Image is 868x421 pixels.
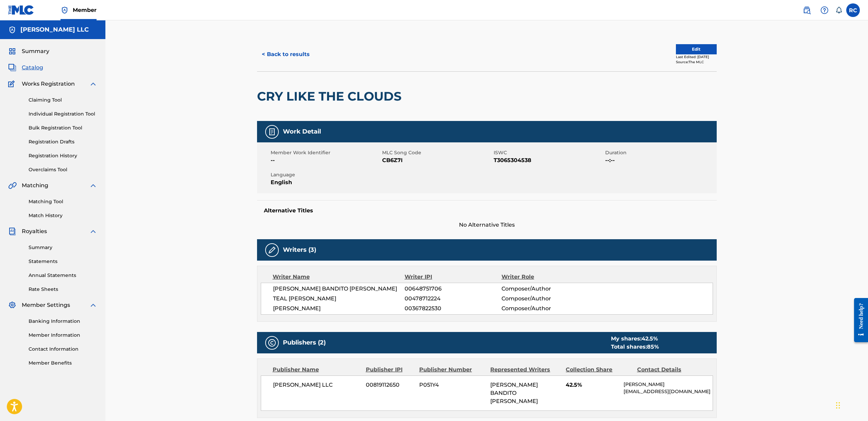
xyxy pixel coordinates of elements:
[73,6,97,14] span: Member
[271,178,380,187] span: English
[271,156,380,164] span: --
[366,381,414,389] span: 00819112650
[405,285,501,293] span: 00648751706
[61,6,69,14] img: Top Rightsholder
[29,332,97,339] a: Member Information
[494,149,603,156] span: ISWC
[264,207,710,214] h5: Alternative Titles
[29,258,97,265] a: Statements
[8,26,16,34] img: Accounts
[490,366,561,374] div: Represented Writers
[283,128,321,136] h5: Work Detail
[89,80,97,88] img: expand
[382,156,492,164] span: CB6Z7I
[501,273,590,281] div: Writer Role
[89,301,97,309] img: expand
[8,47,49,55] a: SummarySummary
[273,381,361,389] span: [PERSON_NAME] LLC
[271,171,380,178] span: Language
[8,47,16,55] img: Summary
[89,227,97,235] img: expand
[366,366,414,374] div: Publisher IPI
[605,149,715,156] span: Duration
[501,285,590,293] span: Composer/Author
[676,59,717,65] div: Source: The MLC
[800,3,814,17] a: Public Search
[29,359,97,367] a: Member Benefits
[273,285,405,293] span: [PERSON_NAME] BANDITO [PERSON_NAME]
[419,381,485,389] span: P051Y4
[268,246,276,254] img: Writers
[273,273,405,281] div: Writer Name
[676,54,717,59] div: Last Edited: [DATE]
[676,44,717,54] button: Edit
[419,366,485,374] div: Publisher Number
[273,366,361,374] div: Publisher Name
[29,272,97,279] a: Annual Statements
[835,7,842,14] div: Notifications
[22,181,48,190] span: Matching
[8,5,34,15] img: MLC Logo
[8,227,16,235] img: Royalties
[29,198,97,205] a: Matching Tool
[637,366,703,374] div: Contact Details
[22,47,49,55] span: Summary
[405,304,501,313] span: 00367822530
[257,46,314,63] button: < Back to results
[611,343,659,351] div: Total shares:
[382,149,492,156] span: MLC Song Code
[642,335,658,342] span: 42.5 %
[29,286,97,293] a: Rate Sheets
[8,301,16,309] img: Member Settings
[818,3,831,17] div: Help
[29,318,97,325] a: Banking Information
[566,381,618,389] span: 42.5%
[29,244,97,251] a: Summary
[501,295,590,303] span: Composer/Author
[803,6,811,14] img: search
[647,344,659,350] span: 85 %
[624,381,712,388] p: [PERSON_NAME]
[22,301,70,309] span: Member Settings
[273,295,405,303] span: TEAL [PERSON_NAME]
[29,346,97,353] a: Contact Information
[29,124,97,131] a: Bulk Registration Tool
[8,181,17,190] img: Matching
[20,26,89,34] h5: RYAN CARAVEO LLC
[29,97,97,104] a: Claiming Tool
[820,6,829,14] img: help
[490,382,538,404] span: [PERSON_NAME] BANDITO [PERSON_NAME]
[8,80,17,88] img: Works Registration
[405,295,501,303] span: 00478712224
[29,152,97,159] a: Registration History
[257,221,717,229] span: No Alternative Titles
[624,388,712,395] p: [EMAIL_ADDRESS][DOMAIN_NAME]
[271,149,380,156] span: Member Work Identifier
[566,366,632,374] div: Collection Share
[29,212,97,219] a: Match History
[89,181,97,190] img: expand
[29,110,97,118] a: Individual Registration Tool
[273,304,405,313] span: [PERSON_NAME]
[8,64,16,72] img: Catalog
[501,304,590,313] span: Composer/Author
[268,128,276,136] img: Work Detail
[8,64,43,72] a: CatalogCatalog
[405,273,501,281] div: Writer IPI
[605,156,715,164] span: --:--
[611,335,659,343] div: My shares:
[29,138,97,145] a: Registration Drafts
[283,339,326,347] h5: Publishers (2)
[22,227,47,235] span: Royalties
[22,80,75,88] span: Works Registration
[834,388,868,421] div: Chat Widget
[257,89,405,104] h2: CRY LIKE THE CLOUDS
[846,3,860,17] div: User Menu
[29,166,97,173] a: Overclaims Tool
[22,64,43,72] span: Catalog
[836,395,840,416] div: Drag
[283,246,316,254] h5: Writers (3)
[268,339,276,347] img: Publishers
